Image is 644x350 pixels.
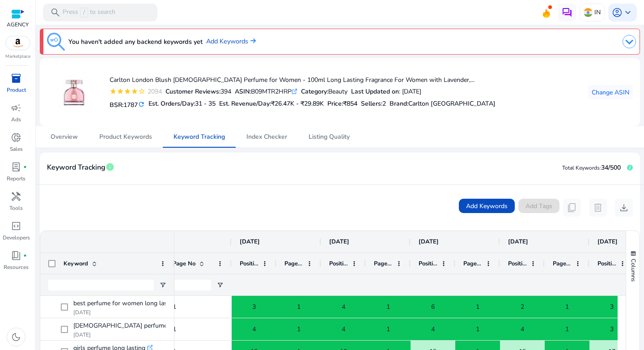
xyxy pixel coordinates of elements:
span: lab_profile [11,162,21,172]
b: Last Updated on [351,87,399,96]
span: Columns [629,259,637,282]
span: book_4 [11,250,21,261]
span: 3 [610,320,614,338]
span: / [80,8,88,17]
p: AGENCY [7,21,29,29]
span: 4 [431,320,435,338]
b: ASIN: [235,87,251,96]
span: handyman [11,191,21,202]
h5: Est. Orders/Day: [148,100,216,108]
span: code_blocks [11,221,21,231]
span: 1 [565,298,569,316]
mat-icon: star [124,88,131,95]
a: Add Keywords [206,37,256,47]
span: Change ASIN [592,88,629,97]
span: 1 [386,320,390,338]
div: Beauty [301,87,347,96]
span: Position [508,260,527,268]
p: [DATE] [73,309,165,316]
span: account_circle [612,7,623,18]
span: Page No [553,260,572,268]
span: 1 [565,320,569,338]
span: Page No [284,260,303,268]
span: campaign [11,102,21,113]
span: 3 [252,298,256,316]
span: 4 [342,320,345,338]
img: in.svg [584,8,593,17]
mat-icon: star [110,88,117,95]
span: 34/500 [601,163,621,172]
span: Product Keywords [99,134,152,140]
span: Keyword Tracking [174,134,225,140]
div: : [DATE] [351,87,421,96]
mat-icon: refresh [138,100,145,109]
img: arrow-right.svg [248,38,256,43]
span: 4 [521,320,524,338]
span: 1 [386,298,390,316]
h5: Price: [327,100,357,108]
img: amazon.svg [6,36,30,50]
span: dark_mode [11,332,21,342]
span: Keyword [64,260,88,268]
mat-icon: star [131,88,138,95]
mat-icon: star [117,88,124,95]
span: Page No [463,260,482,268]
span: info [106,162,114,171]
div: 2094 [145,87,162,96]
span: 2 [382,99,386,108]
p: Product [7,86,26,94]
img: 41-nIQW7+AL._SS40_.jpg [57,76,91,109]
button: Change ASIN [588,85,633,99]
span: fiber_manual_record [23,254,27,257]
span: 1 [173,303,176,311]
img: keyword-tracking.svg [47,33,65,51]
p: Developers [3,234,30,242]
div: 394 [165,87,231,96]
span: Index Checker [246,134,287,140]
p: Tools [9,204,23,212]
button: download [615,199,633,217]
span: inventory_2 [11,73,21,84]
p: Reports [7,175,25,183]
span: fiber_manual_record [23,165,27,169]
p: Resources [4,263,29,271]
span: Brand [390,99,407,108]
span: [DATE] [419,238,439,246]
button: Add Keywords [459,199,515,213]
span: [DATE] [597,238,618,246]
span: 1 [173,325,176,333]
button: Open Filter Menu [216,282,224,289]
p: Ads [11,115,21,124]
span: [DEMOGRAPHIC_DATA] perfume [73,320,167,332]
span: download [619,202,629,213]
span: donut_small [11,132,21,143]
h3: You haven't added any backend keywords yet [68,36,203,47]
span: Page No [374,260,393,268]
span: ₹26.47K - ₹29.89K [271,99,324,108]
b: Category: [301,87,328,96]
span: Listing Quality [309,134,350,140]
h5: Sellers: [361,100,386,108]
b: Customer Reviews: [165,87,220,96]
span: Overview [51,134,78,140]
h4: Carlton London Blush [DEMOGRAPHIC_DATA] Perfume for Women - 100ml Long Lasting Fragrance For Wome... [110,77,496,84]
span: Keyword Tracking [47,160,106,175]
h5: Est. Revenue/Day: [219,100,324,108]
h5: : [390,100,496,108]
span: Position [329,260,348,268]
span: 2 [521,298,524,316]
div: B09MTR2HRP [235,87,297,96]
span: [DATE] [240,238,260,246]
span: Position [419,260,437,268]
span: 31 - 35 [195,99,216,108]
p: Marketplace [5,53,30,60]
span: 4 [252,320,256,338]
span: ₹854 [343,99,357,108]
span: Position [597,260,616,268]
p: [DATE] [73,331,165,338]
span: 1 [297,320,301,338]
span: Position [240,260,258,268]
span: 1787 [123,101,138,109]
span: keyboard_arrow_down [623,7,633,18]
span: 1 [476,298,479,316]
